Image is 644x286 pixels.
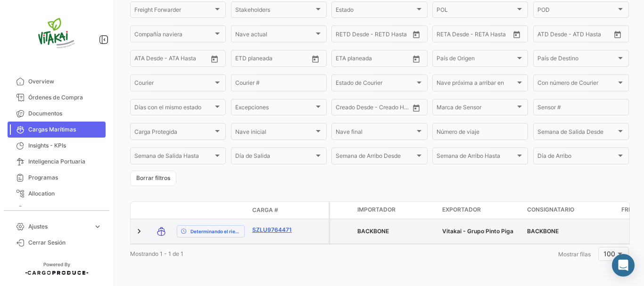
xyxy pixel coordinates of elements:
[28,77,102,86] span: Overview
[93,222,102,231] span: expand_more
[336,106,368,112] input: Creado Desde
[409,27,423,41] button: Open calendar
[8,106,106,122] a: Documentos
[8,170,106,186] a: Programas
[336,57,353,63] input: Desde
[28,93,102,102] span: Órdenes de Compra
[442,228,513,235] span: Vitakai - Grupo Pinto Piga
[8,154,106,170] a: Inteligencia Portuaria
[28,222,90,231] span: Ajustes
[330,202,354,219] datatable-header-cell: Carga Protegida
[359,32,394,39] input: Hasta
[134,227,144,236] a: Expand/Collapse Row
[134,130,213,137] span: Carga Protegida
[354,202,438,219] datatable-header-cell: Importador
[537,57,616,63] span: País de Destino
[409,101,423,115] button: Open calendar
[28,125,102,134] span: Cargas Marítimas
[336,154,414,161] span: Semana de Arribo Desde
[523,202,618,219] datatable-header-cell: Consignatario
[460,32,495,39] input: Hasta
[259,57,294,63] input: Hasta
[437,106,515,112] span: Marca de Sensor
[442,205,481,214] span: Exportador
[437,81,515,88] span: Nave próxima a arribar en
[612,254,635,277] div: Abrir Intercom Messenger
[8,74,106,90] a: Overview
[173,206,248,214] datatable-header-cell: Estado de Envio
[510,27,524,41] button: Open calendar
[134,57,163,63] input: ATA Desde
[235,8,314,15] span: Stakeholders
[170,57,205,63] input: ATA Hasta
[8,186,106,202] a: Allocation
[235,32,314,39] span: Nave actual
[28,109,102,118] span: Documentos
[438,202,523,219] datatable-header-cell: Exportador
[611,27,625,41] button: Open calendar
[248,202,305,218] datatable-header-cell: Carga #
[336,32,353,39] input: Desde
[8,138,106,154] a: Insights - KPIs
[437,8,515,15] span: POL
[28,173,102,182] span: Programas
[235,130,314,137] span: Nave inicial
[336,81,414,88] span: Estado de Courier
[437,57,515,63] span: País de Origen
[574,32,609,39] input: ATD Hasta
[130,250,183,257] span: Mostrando 1 - 1 de 1
[235,106,314,112] span: Excepciones
[8,202,106,218] a: Courier
[134,8,213,15] span: Freight Forwarder
[207,52,222,66] button: Open calendar
[28,205,102,214] span: Courier
[28,238,102,247] span: Cerrar Sesión
[537,81,616,88] span: Con número de Courier
[190,228,240,235] span: Determinando el riesgo ...
[409,52,423,66] button: Open calendar
[134,81,213,88] span: Courier
[437,32,454,39] input: Desde
[527,205,574,214] span: Consignatario
[305,206,329,214] datatable-header-cell: Póliza
[336,8,414,15] span: Estado
[537,154,616,161] span: Día de Arribo
[308,52,322,66] button: Open calendar
[374,106,409,112] input: Creado Hasta
[134,32,213,39] span: Compañía naviera
[28,141,102,150] span: Insights - KPIs
[252,206,278,214] span: Carga #
[235,57,252,63] input: Desde
[130,171,176,186] button: Borrar filtros
[537,32,567,39] input: ATD Desde
[134,154,213,161] span: Semana de Salida Hasta
[537,8,616,15] span: POD
[357,228,389,235] span: BACKBONE
[8,90,106,106] a: Órdenes de Compra
[28,157,102,166] span: Inteligencia Portuaria
[252,226,301,234] a: SZLU9764471
[28,189,102,198] span: Allocation
[235,154,314,161] span: Día de Salida
[357,205,396,214] span: Importador
[558,251,591,258] span: Mostrar filas
[33,11,80,58] img: vitakai.png
[134,106,213,112] span: Días con el mismo estado
[603,250,615,258] span: 100
[537,130,616,137] span: Semana de Salida Desde
[336,130,414,137] span: Nave final
[437,154,515,161] span: Semana de Arribo Hasta
[527,228,559,235] span: BACKBONE
[8,122,106,138] a: Cargas Marítimas
[359,57,394,63] input: Hasta
[149,206,173,214] datatable-header-cell: Modo de Transporte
